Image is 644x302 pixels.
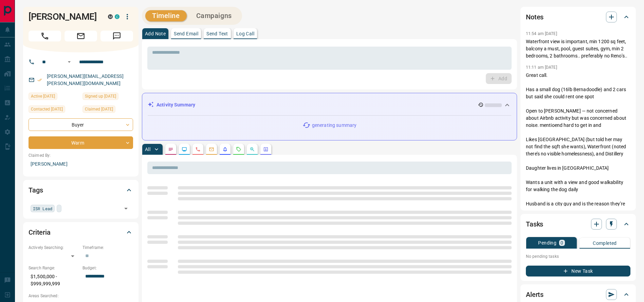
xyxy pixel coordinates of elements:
h2: Notes [526,12,544,22]
svg: Notes [168,147,173,152]
div: Buyer [29,118,133,131]
svg: Requests [236,147,241,152]
div: Sun Sep 14 2025 [29,93,79,102]
span: Contacted [DATE] [31,106,63,113]
p: 11:11 am [DATE] [526,65,557,70]
div: Thu Mar 10 2022 [82,105,133,115]
p: Budget: [82,265,133,271]
div: condos.ca [115,14,119,19]
button: Campaigns [189,10,239,21]
p: Activity Summary [157,101,195,108]
span: Claimed [DATE] [85,106,113,113]
h2: Tags [29,185,43,196]
p: Great call. Has a small dog (16lb Bernadoodle) and 2 cars but said she could rent one spot Open t... [526,72,630,236]
button: Timeline [145,10,187,21]
svg: Lead Browsing Activity [182,147,187,152]
p: No pending tasks [526,251,630,262]
p: Timeframe: [82,245,133,251]
h1: [PERSON_NAME] [29,11,98,22]
div: Criteria [29,224,133,240]
p: generating summary [312,122,356,129]
div: Warm [29,136,133,149]
div: Tue Feb 19 2019 [82,93,133,102]
button: Open [65,58,73,66]
p: Completed [593,241,617,246]
svg: Listing Alerts [222,147,228,152]
span: Signed up [DATE] [85,93,116,100]
span: Call [29,31,61,41]
h2: Alerts [526,289,544,300]
span: Email [65,31,97,41]
span: ISR Lead [33,205,52,212]
svg: Agent Actions [263,147,269,152]
p: 11:54 am [DATE] [526,31,557,36]
p: [PERSON_NAME] [29,158,133,170]
p: Actively Searching: [29,245,79,251]
div: Activity Summary [148,99,511,111]
p: Send Email [174,31,198,36]
p: Search Range: [29,265,79,271]
button: Open [121,204,131,213]
p: Areas Searched: [29,293,133,299]
span: Message [100,31,133,41]
p: Log Call [236,31,254,36]
button: New Task [526,266,630,276]
p: $1,500,000 - $999,999,999 [29,271,79,289]
div: mrloft.ca [108,14,113,19]
svg: Emails [209,147,214,152]
svg: Opportunities [250,147,255,152]
a: [PERSON_NAME][EMAIL_ADDRESS][PERSON_NAME][DOMAIN_NAME] [47,73,124,86]
p: Send Text [206,31,228,36]
div: Tasks [526,216,630,232]
div: Tags [29,182,133,198]
p: Pending [538,240,556,245]
span: Active [DATE] [31,93,55,100]
p: Claimed By: [29,152,133,158]
p: Waterfront view is important, min 1200 sq feet, balcony a must, pool, guest suites, gym, min 2 be... [526,38,630,60]
p: 0 [560,240,563,245]
h2: Tasks [526,219,543,230]
div: Notes [526,9,630,25]
p: Add Note [145,31,166,36]
div: Wed Apr 13 2022 [29,105,79,115]
h2: Criteria [29,227,51,238]
p: All [145,147,150,152]
svg: Calls [195,147,201,152]
svg: Email Verified [37,78,42,82]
